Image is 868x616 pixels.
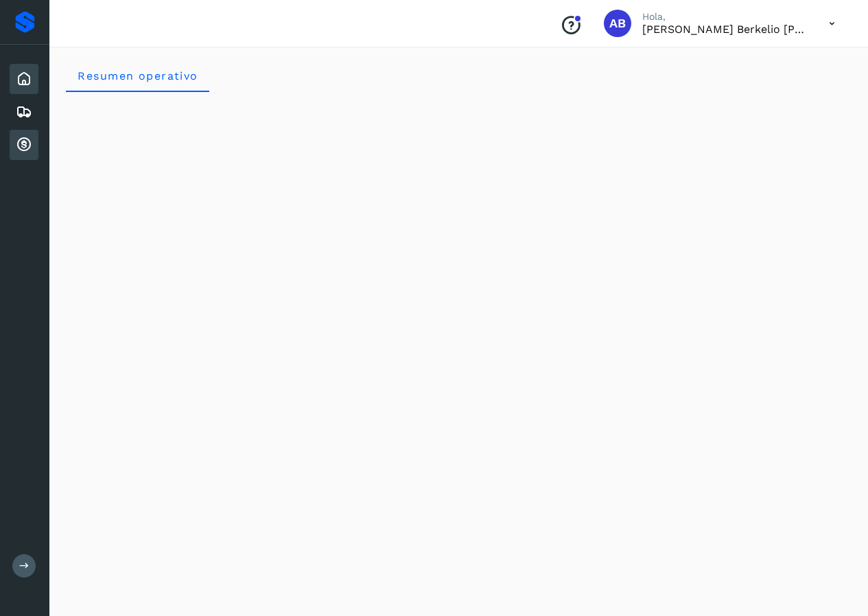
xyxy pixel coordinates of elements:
[77,69,198,82] span: Resumen operativo
[10,130,38,160] div: Cuentas por cobrar
[10,64,38,94] div: Inicio
[642,11,807,23] p: Hola,
[642,23,807,36] p: Arturo Berkelio Martinez Hernández
[10,97,38,127] div: Embarques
